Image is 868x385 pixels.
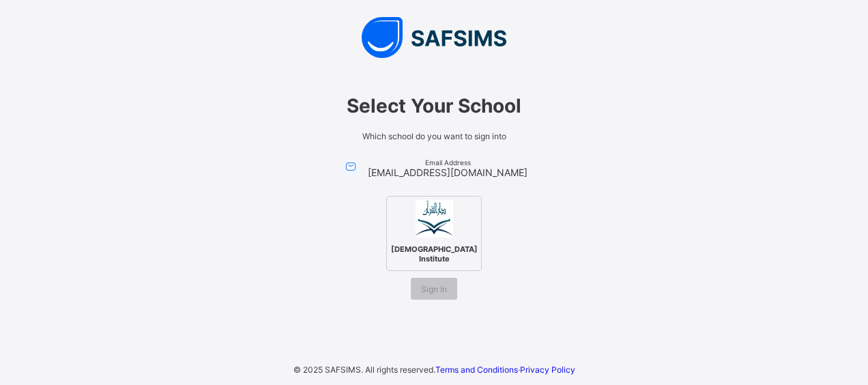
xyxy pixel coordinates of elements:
[435,365,518,375] a: Terms and Conditions
[435,365,575,375] span: ·
[368,158,527,167] span: Email Address
[421,284,447,294] span: Sign In
[520,365,575,375] a: Privacy Policy
[243,131,625,141] span: Which school do you want to sign into
[368,167,527,178] span: [EMAIL_ADDRESS][DOMAIN_NAME]
[293,365,435,375] span: © 2025 SAFSIMS. All rights reserved.
[416,200,453,238] img: Darul Quran Institute
[229,17,639,58] img: SAFSIMS Logo
[243,94,625,117] span: Select Your School
[388,241,481,267] span: [DEMOGRAPHIC_DATA] Institute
